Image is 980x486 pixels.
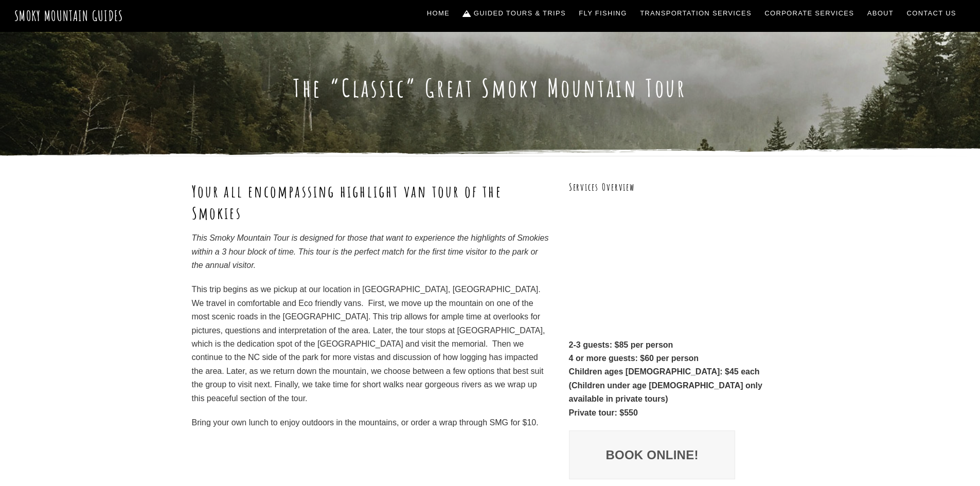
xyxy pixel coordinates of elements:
a: Fly Fishing [575,3,631,24]
a: Guided Tours & Trips [459,3,570,24]
strong: (Children under age [DEMOGRAPHIC_DATA] only available in private tours) [569,381,762,403]
a: Contact Us [903,3,960,24]
em: This Smoky Mountain Tour is designed for those that want to experience the highlights of Smokies ... [192,233,549,269]
a: Home [423,3,454,24]
p: This trip begins as we pickup at our location in [GEOGRAPHIC_DATA], [GEOGRAPHIC_DATA]. We travel ... [192,283,550,405]
strong: 2-3 guests: $85 per person [569,340,673,349]
p: Bring your own lunch to enjoy outdoors in the mountains, or order a wrap through SMG for $10. [192,416,550,429]
strong: 4 or more guests: $60 per person [569,354,699,363]
h3: Services Overview [569,181,789,194]
a: Smoky Mountain Guides [14,7,123,24]
h1: The “Classic” Great Smoky Mountain Tour [192,73,789,103]
a: Book Online! [569,430,736,480]
a: About [863,3,898,24]
strong: Children ages [DEMOGRAPHIC_DATA]: $45 each [569,367,760,376]
a: Transportation Services [636,3,755,24]
strong: Private tour: $550 [569,408,638,417]
strong: Your all encompassing highlight van tour of the Smokies [192,181,502,223]
a: Corporate Services [761,3,859,24]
